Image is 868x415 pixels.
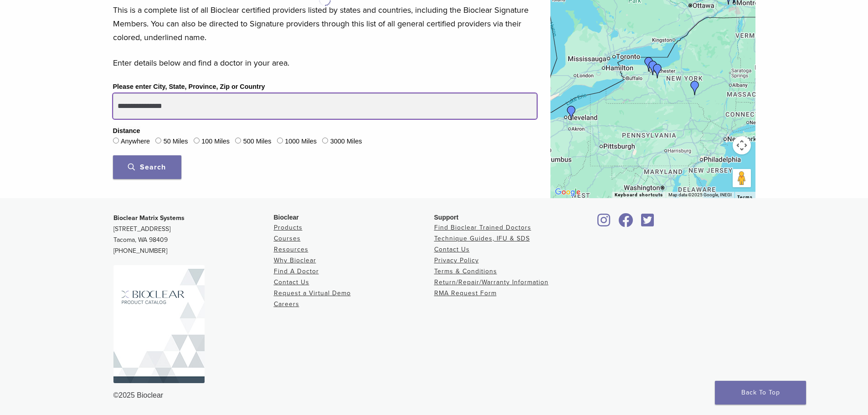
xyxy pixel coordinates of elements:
div: Dr. Bhumija Gupta [642,57,664,79]
p: Enter details below and find a doctor in your area. [113,56,537,70]
div: Dr. Laura Walsh [560,102,582,124]
label: 100 Miles [201,137,230,147]
button: Map camera controls [733,136,751,154]
label: 50 Miles [164,137,188,147]
a: Products [274,224,303,231]
a: Find A Doctor [274,267,319,275]
a: Contact Us [274,278,309,286]
legend: Distance [113,126,140,136]
div: Dr. Bhumija Gupta [638,53,660,75]
a: Open this area in Google Maps (opens a new window) [553,186,583,198]
a: Why Bioclear [274,256,316,264]
a: Request a Virtual Demo [274,289,351,297]
a: Privacy Policy [434,256,479,264]
a: Technique Guides, IFU & SDS [434,235,530,242]
a: Bioclear [616,219,637,228]
img: Bioclear [113,265,205,383]
strong: Bioclear Matrix Systems [113,214,185,222]
a: Courses [274,235,301,242]
div: ©2025 Bioclear [113,390,755,401]
a: RMA Request Form [434,289,497,297]
span: Map data ©2025 Google, INEGI [668,192,732,197]
a: Careers [274,300,299,308]
label: 500 Miles [243,137,272,147]
img: Google [553,186,583,198]
p: [STREET_ADDRESS] Tacoma, WA 98409 [PHONE_NUMBER] [113,213,274,256]
label: Please enter City, State, Province, Zip or Country [113,82,265,92]
a: Terms (opens in new tab) [737,195,753,200]
label: 1000 Miles [285,137,317,147]
span: Search [128,163,166,172]
div: Dr. Svetlana Yurovskiy [647,60,668,82]
button: Drag Pegman onto the map to open Street View [733,169,751,187]
label: 3000 Miles [330,137,362,147]
label: Anywhere [121,137,150,147]
p: This is a complete list of all Bioclear certified providers listed by states and countries, inclu... [113,3,537,44]
div: Dr. Michelle Gifford [684,77,706,99]
a: Back To Top [715,381,806,405]
button: Search [113,155,181,179]
a: Resources [274,246,308,253]
a: Bioclear [595,219,614,228]
span: Support [434,214,459,221]
a: Return/Repair/Warranty Information [434,278,549,286]
a: Bioclear [638,219,657,228]
span: Bioclear [274,214,299,221]
a: Find Bioclear Trained Doctors [434,224,531,231]
a: Contact Us [434,246,470,253]
button: Keyboard shortcuts [615,192,663,198]
a: Terms & Conditions [434,267,497,275]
